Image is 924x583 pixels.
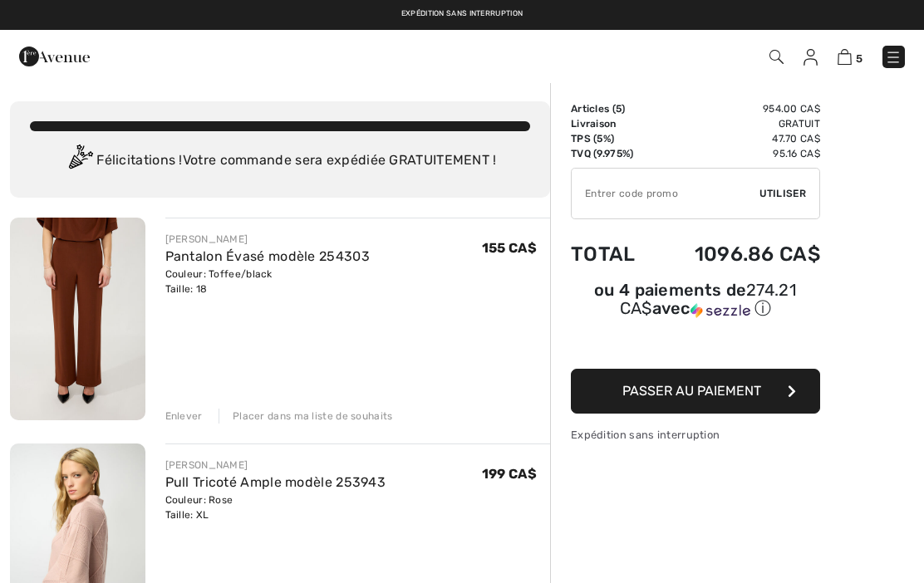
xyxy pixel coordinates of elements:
button: Passer au paiement [571,369,820,414]
div: Enlever [165,409,203,424]
div: Placer dans ma liste de souhaits [219,409,393,424]
div: ou 4 paiements de274.21 CA$avecSezzle Cliquez pour en savoir plus sur Sezzle [571,282,820,326]
td: Livraison [571,116,656,131]
div: [PERSON_NAME] [165,458,386,473]
a: 1ère Avenue [19,47,90,63]
a: Pantalon Évasé modèle 254303 [165,248,370,264]
img: Congratulation2.svg [63,145,96,178]
td: TPS (5%) [571,131,656,146]
span: 5 [616,103,622,115]
img: Menu [885,49,902,66]
div: Couleur: Toffee/black Taille: 18 [165,267,370,296]
a: 5 [838,47,863,66]
img: 1ère Avenue [19,40,90,73]
td: Articles ( ) [571,101,656,116]
input: Code promo [572,169,759,218]
img: Panier d'achat [838,49,852,65]
div: ou 4 paiements de avec [571,282,820,320]
img: Sezzle [691,303,750,318]
td: 1096.86 CA$ [656,226,820,282]
td: 47.70 CA$ [656,131,820,146]
span: Utiliser [759,186,806,201]
td: Gratuit [656,116,820,131]
a: Pull Tricoté Ample modèle 253943 [165,474,386,490]
td: 95.16 CA$ [656,146,820,161]
img: Pantalon Évasé modèle 254303 [10,218,145,420]
td: 954.00 CA$ [656,101,820,116]
td: Total [571,226,656,282]
iframe: PayPal-paypal [571,326,820,363]
div: Félicitations ! Votre commande sera expédiée GRATUITEMENT ! [30,145,530,178]
div: [PERSON_NAME] [165,232,370,247]
span: 5 [856,52,863,65]
div: Couleur: Rose Taille: XL [165,492,386,522]
span: 155 CA$ [482,240,537,256]
span: 199 CA$ [482,466,537,482]
img: Mes infos [804,49,818,66]
td: TVQ (9.975%) [571,146,656,161]
img: Recherche [769,50,784,64]
div: Expédition sans interruption [571,427,820,443]
span: 274.21 CA$ [620,280,797,318]
span: Passer au paiement [622,383,761,399]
